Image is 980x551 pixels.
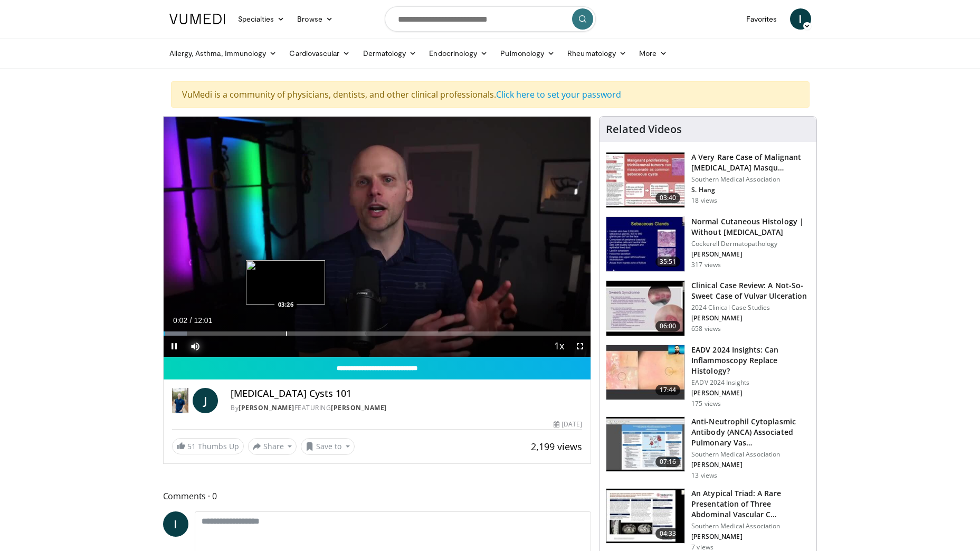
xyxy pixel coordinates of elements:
a: More [633,43,673,64]
span: 06:00 [655,321,681,331]
p: Cockerell Dermatopathology [691,240,810,248]
img: Dr. Jordan Rennicke [172,388,189,413]
p: [PERSON_NAME] [691,533,810,541]
span: 17:44 [655,385,681,395]
a: J [193,388,218,413]
h4: [MEDICAL_DATA] Cysts 101 [231,388,582,400]
img: image.jpeg [246,260,325,305]
button: Fullscreen [569,336,591,357]
a: I [163,511,188,537]
a: Favorites [740,8,784,30]
a: 07:16 Anti-Neutrophil Cytoplasmic Antibody (ANCA) Associated Pulmonary Vas… Southern Medical Asso... [606,416,810,480]
a: Rheumatology [561,43,633,64]
img: VuMedi Logo [169,14,225,24]
a: Browse [291,8,339,30]
a: Specialties [232,8,291,30]
a: 17:44 EADV 2024 Insights: Can Inflammoscopy Replace Histology? EADV 2024 Insights [PERSON_NAME] 1... [606,345,810,408]
p: [PERSON_NAME] [691,461,810,469]
img: d401dcb5-d65d-40e5-ab2d-61bb07612117.150x105_q85_crop-smart_upscale.jpg [606,489,684,544]
p: [PERSON_NAME] [691,250,810,259]
a: Cardiovascular [283,43,356,64]
div: By FEATURING [231,403,582,413]
p: [PERSON_NAME] [691,314,810,322]
span: Comments 0 [163,489,592,503]
p: Southern Medical Association [691,522,810,530]
p: 317 views [691,261,721,269]
h3: A Very Rare Case of Malignant [MEDICAL_DATA] Masqu… [691,152,810,173]
p: 175 views [691,400,721,408]
button: Save to [301,438,355,455]
h4: Related Videos [606,123,682,136]
button: Pause [164,336,185,357]
span: 12:01 [194,316,212,325]
p: Southern Medical Association [691,450,810,459]
p: 658 views [691,325,721,333]
img: 2e26c7c5-ede0-4b44-894d-3a9364780452.150x105_q85_crop-smart_upscale.jpg [606,281,684,336]
a: [PERSON_NAME] [239,403,294,412]
a: Pulmonology [494,43,561,64]
video-js: Video Player [164,117,591,357]
a: Dermatology [357,43,423,64]
div: [DATE] [554,420,582,429]
span: / [190,316,192,325]
img: 088b5fac-d6ad-43d4-be1a-44ee880f5bb0.150x105_q85_crop-smart_upscale.jpg [606,417,684,472]
a: I [790,8,811,30]
img: 21dd94d6-2aa4-4e90-8e67-e9d24ce83a66.150x105_q85_crop-smart_upscale.jpg [606,345,684,400]
span: 04:33 [655,528,681,539]
span: 07:16 [655,457,681,467]
p: S. Hang [691,186,810,194]
span: 2,199 views [531,440,582,453]
p: 13 views [691,471,717,480]
a: 51 Thumbs Up [172,438,244,454]
a: 06:00 Clinical Case Review: A Not-So-Sweet Case of Vulvar Ulceration 2024 Clinical Case Studies [... [606,280,810,336]
div: Progress Bar [164,331,591,336]
h3: EADV 2024 Insights: Can Inflammoscopy Replace Histology? [691,345,810,376]
h3: Anti-Neutrophil Cytoplasmic Antibody (ANCA) Associated Pulmonary Vas… [691,416,810,448]
p: Southern Medical Association [691,175,810,184]
button: Mute [185,336,206,357]
span: 0:02 [173,316,187,325]
h3: Normal Cutaneous Histology | Without [MEDICAL_DATA] [691,216,810,237]
span: 03:40 [655,193,681,203]
a: 35:51 Normal Cutaneous Histology | Without [MEDICAL_DATA] Cockerell Dermatopathology [PERSON_NAME... [606,216,810,272]
h3: Clinical Case Review: A Not-So-Sweet Case of Vulvar Ulceration [691,280,810,301]
span: 35:51 [655,256,681,267]
p: EADV 2024 Insights [691,378,810,387]
a: Click here to set your password [496,89,621,100]
p: 18 views [691,196,717,205]
a: Allergy, Asthma, Immunology [163,43,283,64]
img: 15a2a6c9-b512-40ee-91fa-a24d648bcc7f.150x105_q85_crop-smart_upscale.jpg [606,153,684,207]
button: Share [248,438,297,455]
a: 03:40 A Very Rare Case of Malignant [MEDICAL_DATA] Masqu… Southern Medical Association S. Hang 18... [606,152,810,208]
button: Playback Rate [548,336,569,357]
h3: An Atypical Triad: A Rare Presentation of Three Abdominal Vascular C… [691,488,810,520]
a: [PERSON_NAME] [331,403,387,412]
p: [PERSON_NAME] [691,389,810,397]
a: Endocrinology [423,43,494,64]
span: 51 [187,441,196,451]
img: cd4a92e4-2b31-4376-97fb-4364d1c8cf52.150x105_q85_crop-smart_upscale.jpg [606,217,684,272]
input: Search topics, interventions [385,6,596,32]
p: 2024 Clinical Case Studies [691,303,810,312]
div: VuMedi is a community of physicians, dentists, and other clinical professionals. [171,81,810,108]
